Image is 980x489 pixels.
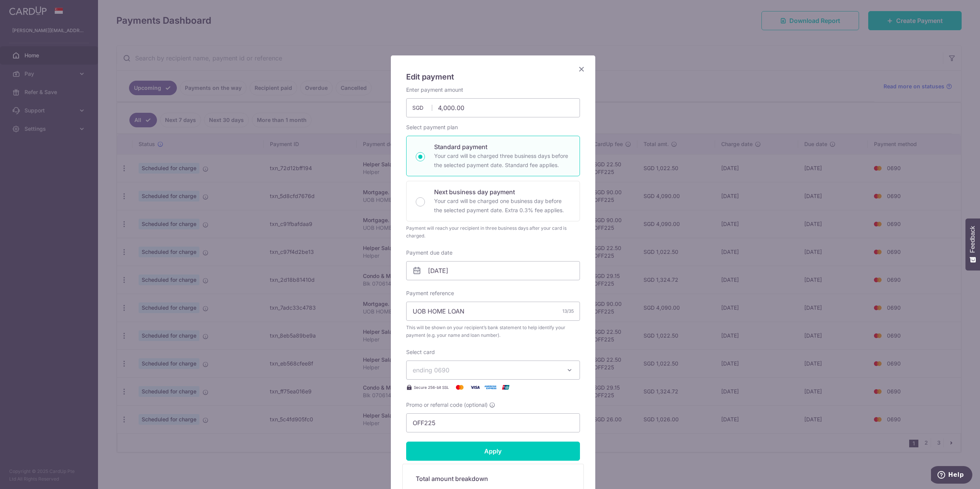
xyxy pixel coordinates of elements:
[406,71,580,83] h5: Edit payment
[406,261,580,280] input: DD / MM / YYYY
[412,104,432,112] span: SGD
[452,383,467,392] img: Mastercard
[414,384,449,390] span: Secure 256-bit SSL
[434,197,570,215] p: Your card will be charged one business day before the selected payment date. Extra 0.3% fee applies.
[498,383,513,392] img: UnionPay
[434,187,570,197] p: Next business day payment
[965,218,980,270] button: Feedback - Show survey
[467,383,483,392] img: Visa
[483,383,498,392] img: American Express
[931,466,972,485] iframe: Opens a widget where you can find more information
[406,442,580,461] input: Apply
[406,123,458,131] label: Select payment plan
[406,348,435,356] label: Select card
[413,366,449,374] span: ending 0690
[406,86,463,94] label: Enter payment amount
[416,474,570,483] h5: Total amount breakdown
[406,224,580,240] div: Payment will reach your recipient in three business days after your card is charged.
[434,142,570,151] p: Standard payment
[562,307,574,315] div: 13/35
[406,249,452,257] label: Payment due date
[406,324,580,339] span: This will be shown on your recipient’s bank statement to help identify your payment (e.g. your na...
[406,289,454,297] label: Payment reference
[969,226,976,253] span: Feedback
[434,151,570,170] p: Your card will be charged three business days before the selected payment date. Standard fee appl...
[406,401,488,409] span: Promo or referral code (optional)
[577,65,586,74] button: Close
[406,361,580,380] button: ending 0690
[406,98,580,117] input: 0.00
